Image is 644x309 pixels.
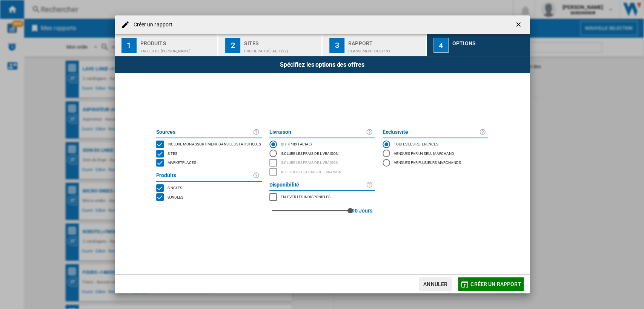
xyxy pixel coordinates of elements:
[427,34,530,56] button: 4 Options
[383,140,488,149] md-radio-button: Toutes les références
[269,193,375,202] md-checkbox: MARKETPLACES
[383,149,488,158] md-radio-button: Vendues par un seul marchand
[419,277,452,291] button: Annuler
[348,45,423,53] div: Classement des prix
[115,56,530,73] div: Spécifiez les options des offres
[281,194,331,199] span: Enlever les indisponibles
[452,37,527,45] div: Options
[156,140,262,149] md-checkbox: INCLUDE MY SITE
[383,128,479,137] label: Exclusivité
[225,38,240,53] div: 2
[269,140,375,149] md-radio-button: OFF (prix facial)
[269,158,375,168] md-checkbox: INCLUDE DELIVERY PRICE
[433,38,449,53] div: 4
[168,141,261,146] span: Inclure mon assortiment dans les statistiques
[244,45,318,53] div: Profil par défaut (22)
[140,37,215,45] div: Produits
[515,21,524,30] ng-md-icon: getI18NText('BUTTONS.CLOSE_DIALOG')
[121,38,137,53] div: 1
[352,202,372,220] label: 90 Jours
[156,183,262,193] md-checkbox: SINGLE
[458,277,523,291] button: Créer un rapport
[269,167,375,177] md-checkbox: SHOW DELIVERY PRICE
[140,45,215,53] div: Tables de [PERSON_NAME]
[348,37,423,45] div: Rapport
[168,159,196,165] span: Marketplaces
[272,202,350,220] md-slider: red
[168,185,182,190] span: Singles
[130,21,173,29] h4: Créer un rapport
[156,158,262,168] md-checkbox: MARKETPLACES
[156,171,253,180] label: Produits
[244,37,318,45] div: Sites
[156,149,262,158] md-checkbox: SITES
[156,128,253,137] label: Sources
[470,281,521,287] span: Créer un rapport
[156,193,262,202] md-checkbox: BUNDLES
[323,34,426,56] button: 3 Rapport Classement des prix
[115,34,218,56] button: 1 Produits Tables de [PERSON_NAME]
[218,34,322,56] button: 2 Sites Profil par défaut (22)
[269,181,366,190] label: Disponibilité
[168,150,178,156] span: Sites
[329,38,344,53] div: 3
[281,169,341,174] span: Afficher les frais de livraison
[383,158,488,167] md-radio-button: Vendues par plusieurs marchands
[281,159,338,165] span: Inclure les frais de livraison
[269,128,366,137] label: Livraison
[168,194,183,199] span: Bundles
[269,149,375,158] md-radio-button: Inclure les frais de livraison
[512,17,527,32] button: getI18NText('BUTTONS.CLOSE_DIALOG')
